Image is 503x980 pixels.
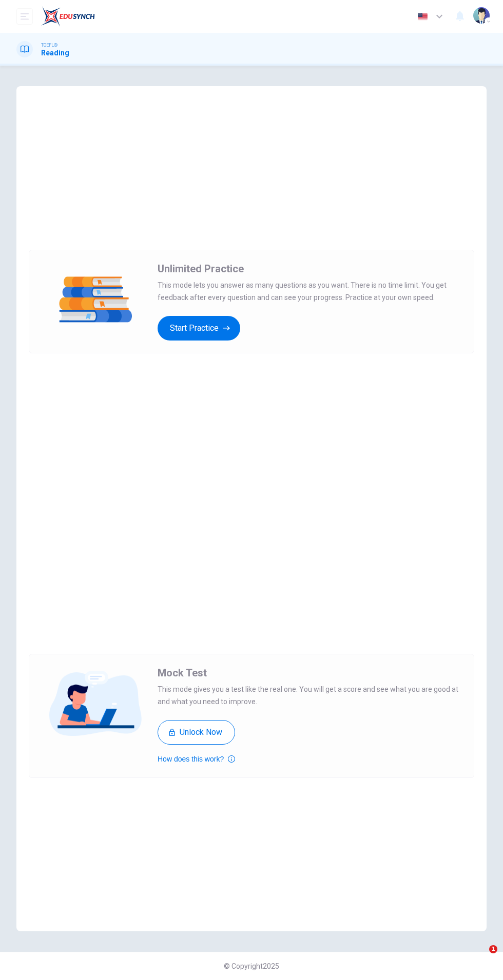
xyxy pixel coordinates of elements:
[158,683,461,708] span: This mode gives you a test like the real one. You will get a score and see what you are good at a...
[158,263,244,275] span: Unlimited Practice
[416,13,429,21] img: en
[158,279,461,304] span: This mode lets you answer as many questions as you want. There is no time limit. You get feedback...
[224,962,279,970] span: © Copyright 2025
[158,667,207,679] span: Mock Test
[158,720,235,745] button: Unlock Now
[41,49,69,57] h1: Reading
[158,316,240,341] button: Start Practice
[16,8,33,25] button: open mobile menu
[41,42,57,49] span: TOEFL®
[158,753,235,765] button: How does this work?
[473,7,490,24] img: Profile picture
[468,945,493,970] iframe: Intercom live chat
[41,6,95,27] img: EduSynch logo
[489,945,497,953] span: 1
